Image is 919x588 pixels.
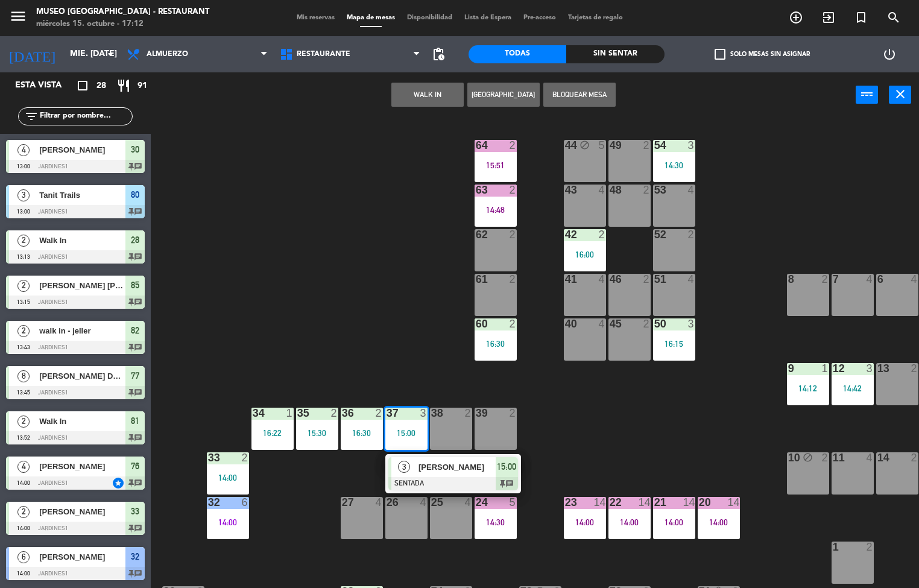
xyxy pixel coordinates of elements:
span: 2 [17,416,30,428]
div: 6 [241,497,248,508]
div: 14:00 [653,518,695,526]
span: 8 [17,370,30,382]
div: 14:30 [653,161,695,169]
div: 4 [598,318,605,329]
div: 13 [877,363,878,374]
div: 15:00 [385,429,428,437]
div: 44 [565,140,566,151]
span: 77 [131,368,139,383]
div: 1 [833,542,833,552]
div: 48 [610,185,610,195]
div: Esta vista [6,78,87,93]
span: Disponibilidad [401,14,458,21]
div: 2 [821,452,829,463]
div: 3 [420,408,427,419]
div: 14:00 [207,518,249,526]
div: 2 [911,363,918,374]
div: 32 [208,497,209,508]
button: WALK IN [391,83,464,107]
div: 20 [699,497,700,508]
div: 60 [476,318,476,329]
div: 14:00 [564,518,606,526]
div: 14 [877,452,878,463]
span: Lista de Espera [458,14,517,21]
span: 81 [131,414,139,428]
span: [PERSON_NAME] [PERSON_NAME] [39,279,125,292]
span: check_box_outline_blank [715,49,725,60]
div: 14:00 [207,473,249,482]
div: 2 [509,229,516,240]
div: 61 [476,274,476,285]
button: close [889,86,911,104]
div: 14:12 [787,384,829,393]
div: 2 [598,229,605,240]
span: 80 [131,188,139,202]
span: 2 [17,325,30,337]
span: Tarjetas de regalo [562,14,629,21]
div: 3 [687,318,695,329]
span: Walk In [39,234,125,247]
div: 16:00 [564,250,606,259]
span: Mis reservas [291,14,341,21]
i: exit_to_app [821,10,836,25]
i: block [580,140,590,150]
div: 7 [833,274,833,285]
div: 12 [833,363,833,374]
div: 6 [877,274,878,285]
div: 11 [833,452,833,463]
i: filter_list [24,109,39,124]
i: close [893,87,908,101]
span: 6 [17,551,30,563]
label: Solo mesas sin asignar [715,49,810,60]
div: 3 [866,363,873,374]
i: turned_in_not [854,10,868,25]
div: 4 [598,274,605,285]
i: block [803,452,813,463]
div: 36 [342,408,343,419]
span: [PERSON_NAME] [39,551,125,563]
span: 2 [17,280,30,292]
span: walk in - jeller [39,324,125,337]
span: 30 [131,142,139,157]
span: Pre-acceso [517,14,562,21]
span: Almuerzo [147,50,188,58]
div: 2 [464,408,472,419]
span: 2 [17,506,30,518]
div: 15:51 [475,161,517,169]
div: 2 [643,274,650,285]
span: 3 [398,461,410,473]
div: 3 [687,140,695,151]
span: Walk In [39,415,125,428]
div: 2 [643,185,650,195]
span: 2 [17,235,30,247]
span: 85 [131,278,139,292]
div: 14:48 [475,206,517,214]
i: power_settings_new [882,47,897,62]
div: 1 [821,363,829,374]
div: 22 [610,497,610,508]
span: [PERSON_NAME] [39,460,125,473]
i: restaurant [116,78,131,93]
button: [GEOGRAPHIC_DATA] [467,83,540,107]
div: 26 [387,497,387,508]
div: 46 [610,274,610,285]
div: 4 [598,185,605,195]
div: 5 [509,497,516,508]
button: menu [9,7,27,30]
i: add_circle_outline [789,10,803,25]
div: 16:30 [475,340,517,348]
i: crop_square [75,78,90,93]
span: 91 [137,79,147,93]
span: 32 [131,549,139,564]
div: 63 [476,185,476,195]
div: 2 [330,408,338,419]
div: 16:15 [653,340,695,348]
span: 28 [131,233,139,247]
span: 33 [131,504,139,519]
